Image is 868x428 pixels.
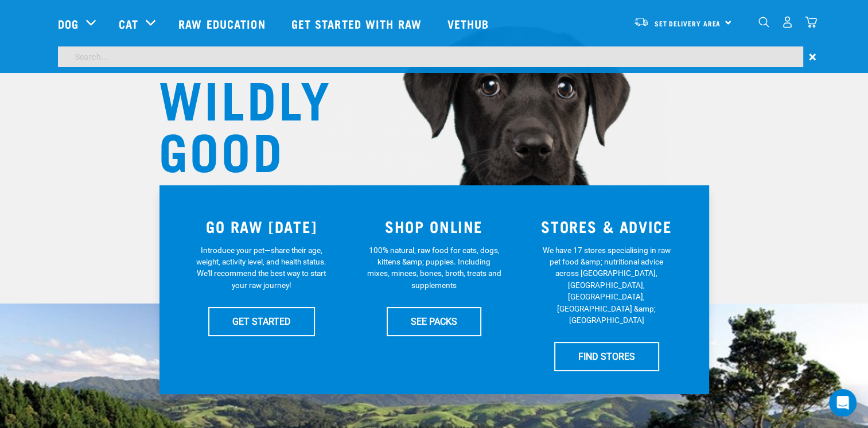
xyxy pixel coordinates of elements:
span: Set Delivery Area [655,21,721,25]
a: GET STARTED [208,307,315,336]
p: Introduce your pet—share their age, weight, activity level, and health status. We'll recommend th... [194,244,329,291]
h3: SHOP ONLINE [355,217,513,235]
a: Cat [119,15,138,32]
img: user.png [781,16,793,28]
a: Dog [58,15,79,32]
a: SEE PACKS [387,307,481,336]
h1: WILDLY GOOD NUTRITION [159,71,388,226]
h3: GO RAW [DATE] [182,217,341,235]
div: Open Intercom Messenger [829,389,857,417]
span: × [809,46,816,67]
h3: STORES & ADVICE [527,217,686,235]
p: 100% natural, raw food for cats, dogs, kittens &amp; puppies. Including mixes, minces, bones, bro... [367,244,501,291]
a: Get started with Raw [280,1,436,46]
input: Search... [58,46,803,67]
img: home-icon@2x.png [805,16,817,28]
p: We have 17 stores specialising in raw pet food &amp; nutritional advice across [GEOGRAPHIC_DATA],... [539,244,674,326]
img: van-moving.png [633,17,649,27]
img: home-icon-1@2x.png [758,17,769,28]
a: FIND STORES [554,342,659,371]
a: Vethub [436,1,504,46]
a: Raw Education [167,1,279,46]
